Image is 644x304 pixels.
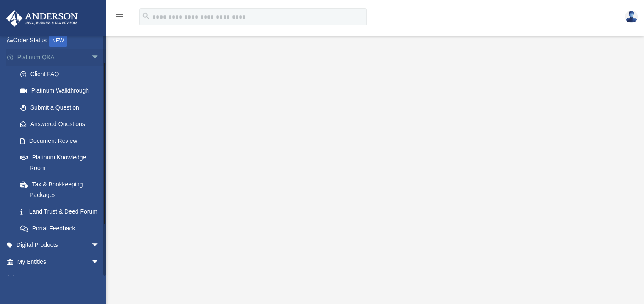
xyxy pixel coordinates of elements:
a: menu [114,15,124,22]
a: Document Review [12,132,112,149]
span: arrow_drop_down [91,237,108,254]
img: Anderson Advisors Platinum Portal [4,10,80,27]
a: Order StatusNEW [6,32,112,49]
a: Platinum Q&Aarrow_drop_down [6,49,112,66]
span: arrow_drop_down [91,270,108,288]
a: My [PERSON_NAME] Teamarrow_drop_down [6,270,112,287]
i: menu [114,12,124,22]
a: Answered Questions [12,116,112,133]
span: arrow_drop_down [91,49,108,66]
a: Land Trust & Deed Forum [12,203,112,220]
a: Tax & Bookkeeping Packages [12,176,112,203]
span: arrow_drop_down [91,253,108,271]
a: Portal Feedback [12,220,112,237]
a: Submit a Question [12,99,112,116]
img: User Pic [625,11,638,23]
a: Client FAQ [12,66,112,82]
div: NEW [49,34,67,47]
a: Platinum Knowledge Room [12,149,112,176]
iframe: <span data-mce-type="bookmark" style="display: inline-block; width: 0px; overflow: hidden; line-h... [145,2,603,255]
a: Platinum Walkthrough [12,82,108,99]
i: search [141,11,151,21]
a: Digital Productsarrow_drop_down [6,237,112,254]
a: My Entitiesarrow_drop_down [6,253,112,270]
